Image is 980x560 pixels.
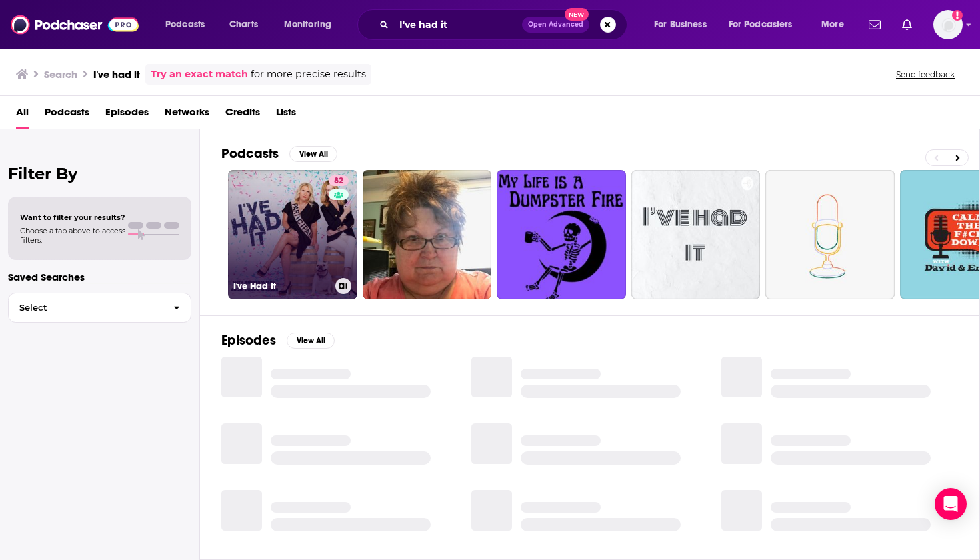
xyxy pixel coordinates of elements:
a: Try an exact match [151,67,248,82]
span: Podcasts [165,15,205,34]
span: For Podcasters [729,15,793,34]
h2: Episodes [221,332,276,349]
a: Networks [165,101,209,129]
a: Charts [221,14,266,35]
span: for more precise results [251,67,366,82]
p: Saved Searches [8,271,191,283]
span: Want to filter your results? [20,213,125,222]
input: Search podcasts, credits, & more... [394,14,522,35]
button: open menu [645,14,723,35]
span: Select [9,303,163,312]
h3: I've had it [93,68,140,81]
a: All [16,101,29,129]
div: Search podcasts, credits, & more... [370,9,640,40]
span: Choose a tab above to access filters. [20,226,125,245]
a: Credits [225,101,260,129]
a: 82I've Had It [228,170,357,299]
span: Charts [229,15,258,34]
button: open menu [812,14,861,35]
a: EpisodesView All [221,332,335,349]
h3: I've Had It [233,281,330,292]
svg: Add a profile image [952,10,963,21]
button: Show profile menu [933,10,963,39]
button: open menu [720,14,812,35]
a: 82 [329,175,349,186]
span: 82 [334,175,343,188]
span: Monitoring [284,15,331,34]
span: Open Advanced [528,21,583,28]
button: View All [289,146,337,162]
a: Podcasts [45,101,89,129]
span: For Business [654,15,707,34]
img: Podchaser - Follow, Share and Rate Podcasts [11,12,139,37]
a: Show notifications dropdown [863,13,886,36]
div: Open Intercom Messenger [935,488,967,520]
a: Show notifications dropdown [897,13,917,36]
span: More [821,15,844,34]
button: View All [287,333,335,349]
a: PodcastsView All [221,145,337,162]
button: Send feedback [892,69,959,80]
a: Lists [276,101,296,129]
span: Logged in as lorenzaingram [933,10,963,39]
img: User Profile [933,10,963,39]
button: Open AdvancedNew [522,17,589,33]
button: Select [8,293,191,323]
h2: Podcasts [221,145,279,162]
h3: Search [44,68,77,81]
h2: Filter By [8,164,191,183]
span: New [565,8,589,21]
button: open menu [156,14,222,35]
button: open menu [275,14,349,35]
a: Episodes [105,101,149,129]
